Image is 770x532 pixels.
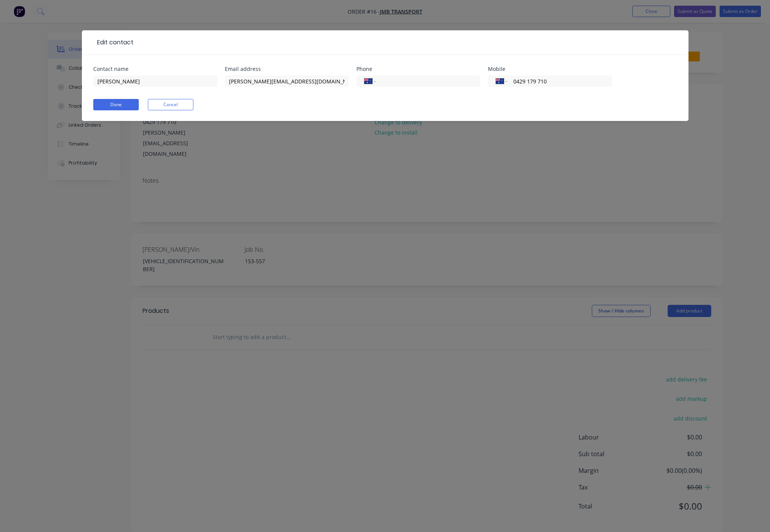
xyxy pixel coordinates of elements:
button: Done [93,99,139,110]
div: Edit contact [93,38,133,47]
div: Contact name [93,66,217,72]
div: Phone [356,66,480,72]
div: Mobile [488,66,612,72]
button: Cancel [148,99,193,110]
div: Email address [225,66,349,72]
